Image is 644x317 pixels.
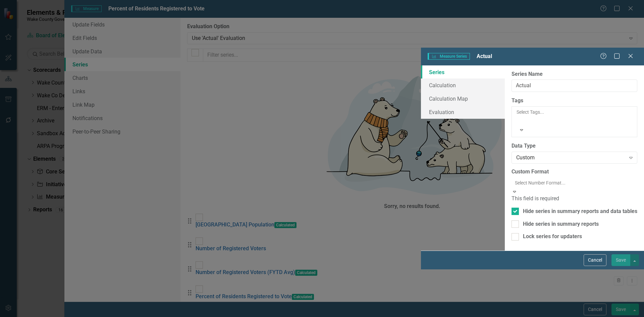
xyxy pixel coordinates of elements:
[477,53,492,59] span: Actual
[584,254,606,266] button: Cancel
[428,53,470,60] span: Measure Series
[421,78,505,92] a: Calculation
[512,80,637,92] input: Series Name
[512,142,637,150] label: Data Type
[523,220,599,228] div: Hide series in summary reports
[611,254,630,266] button: Save
[512,97,637,105] label: Tags
[421,105,505,119] a: Evaluation
[512,168,549,176] label: Custom Format
[421,65,505,79] a: Series
[517,109,632,115] div: Select Tags...
[512,195,637,203] div: This field is required
[523,208,637,215] div: Hide series in summary reports and data tables
[512,70,637,78] label: Series Name
[523,233,582,241] div: Lock series for updaters
[421,92,505,105] a: Calculation Map
[516,154,626,162] div: Custom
